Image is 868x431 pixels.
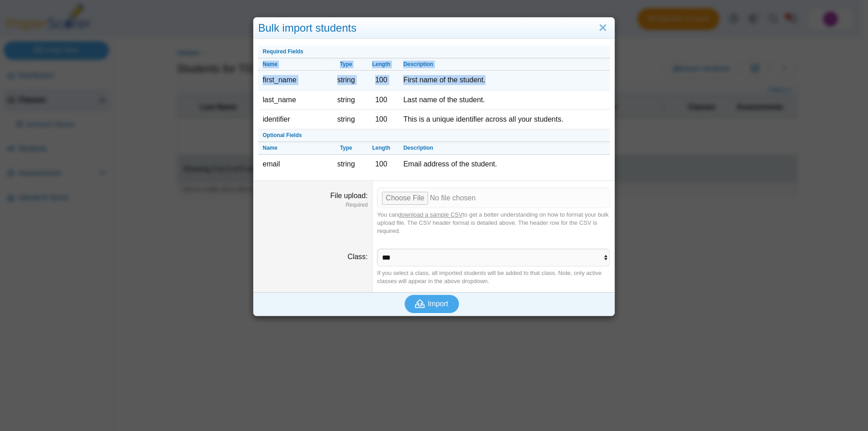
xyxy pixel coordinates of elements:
td: 100 [363,71,399,90]
th: Description [399,58,610,71]
td: string [329,90,364,110]
th: Optional Fields [258,129,610,142]
th: Type [329,58,364,71]
button: Import [405,295,459,313]
label: Class [348,253,368,260]
td: 100 [363,110,399,129]
th: Length [363,142,399,155]
td: Email address of the student. [399,155,610,174]
a: Close [596,20,610,36]
td: last_name [258,90,329,110]
td: 100 [363,155,399,174]
th: Type [329,142,364,155]
th: Name [258,142,329,155]
td: This is a unique identifier across all your students. [399,110,610,129]
td: first_name [258,71,329,90]
td: Last name of the student. [399,90,610,110]
td: 100 [363,90,399,110]
th: Length [363,58,399,71]
div: If you select a class, all imported students will be added to that class. Note, only active class... [377,269,610,285]
dfn: Required [258,201,368,209]
td: email [258,155,329,174]
th: Name [258,58,329,71]
label: File upload [330,192,368,199]
div: Bulk import students [254,18,614,39]
td: string [329,71,364,90]
td: First name of the student. [399,71,610,90]
td: string [329,110,364,129]
td: identifier [258,110,329,129]
span: Import [428,300,448,308]
th: Description [399,142,610,155]
th: Required Fields [258,46,610,58]
div: You can to get a better understanding on how to format your bulk upload file. The CSV header form... [377,211,610,236]
td: string [329,155,364,174]
a: download a sample CSV [398,211,462,218]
